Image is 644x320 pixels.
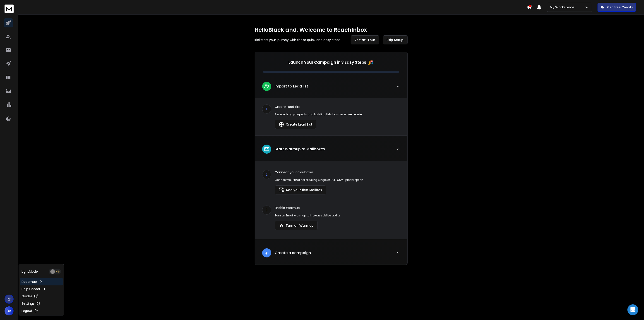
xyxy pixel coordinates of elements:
[255,141,407,161] button: leadStart Warmup of Mailboxes
[5,306,14,315] button: BA
[275,250,311,256] p: Create a campaign
[383,35,408,44] button: Skip Setup
[22,287,40,291] p: Help Center
[7,12,11,15] img: website_grey.svg
[275,178,363,182] p: Connect your mailboxes using Single or Bulk CSV upload option
[351,35,379,44] button: Restart Tour
[19,26,22,30] img: tab_domain_overview_orange.svg
[22,301,34,306] p: Settings
[255,78,407,98] button: leadImport to Lead list
[275,120,316,129] button: Create Lead List
[607,5,633,10] p: Get Free Credits
[22,294,32,298] p: Guides
[275,185,326,194] button: Add your first Mailbox
[264,250,270,256] img: lead
[279,122,284,127] img: lead
[20,300,63,307] a: Settings
[20,285,63,293] a: Help Center
[387,38,404,42] span: Skip Setup
[275,146,325,152] p: Start Warmup of Mailboxes
[275,214,340,217] p: Turn on Email warmup to increase deliverability
[5,5,14,13] img: logo
[264,83,270,89] img: lead
[255,98,407,135] div: leadImport to Lead list
[550,5,576,10] p: My Workspace
[20,278,63,285] a: Roadmap
[288,59,366,65] p: Launch Your Campaign in 3 Easy Steps
[12,12,33,15] div: Dominio: [URL]
[275,221,318,230] button: Turn on Warmup
[255,26,408,34] h1: Hello Black and , Welcome to ReachInbox
[275,84,308,89] p: Import to Lead list
[262,170,271,179] div: 2
[48,26,52,30] img: tab_keywords_by_traffic_grey.svg
[7,7,11,11] img: logo_orange.svg
[262,104,271,114] div: 1
[627,304,638,315] div: Open Intercom Messenger
[275,113,400,116] p: Researching prospects and building lists has never been easier.
[598,3,636,12] button: Get Free Credits
[275,104,400,109] p: Create Lead List
[13,7,22,11] div: v 4.0.24
[22,279,37,284] p: Roadmap
[255,38,341,42] p: Kickstart your journey with these quick and easy steps
[255,245,407,265] button: leadCreate a campaign
[24,27,35,30] div: Dominio
[264,146,270,152] img: lead
[368,59,374,65] span: 🎉
[255,161,407,239] div: leadStart Warmup of Mailboxes
[275,206,340,210] p: Enable Warmup
[275,170,363,175] p: Connect your mailboxes
[262,206,271,215] div: 3
[53,27,72,30] div: Palabras clave
[22,269,38,274] p: Light Mode
[22,308,32,313] p: Logout
[20,293,63,300] a: Guides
